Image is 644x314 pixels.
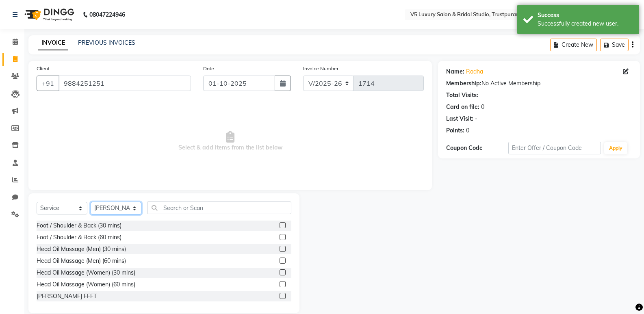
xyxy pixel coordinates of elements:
b: 08047224946 [89,3,125,26]
div: 0 [481,103,484,111]
label: Invoice Number [303,65,338,72]
div: 0 [466,126,469,135]
button: Create New [550,39,597,51]
a: Radha [466,67,483,76]
div: Head Oil Massage (Women) (60 mins) [37,280,135,289]
input: Enter Offer / Coupon Code [508,142,601,154]
div: Last Visit: [446,115,473,123]
div: Name: [446,67,464,76]
div: Head Oil Massage (Men) (60 mins) [37,257,126,265]
div: Foot / Shoulder & Back (30 mins) [37,221,121,230]
div: Success [538,11,633,19]
label: Client [37,65,50,72]
div: Membership: [446,79,481,88]
div: Head Oil Massage (Men) (30 mins) [37,245,126,253]
div: - [475,115,477,123]
div: Total Visits: [446,91,478,100]
div: [PERSON_NAME] FEET [37,292,97,301]
div: Head Oil Massage (Women) (30 mins) [37,269,135,277]
img: logo [21,3,76,26]
label: Date [203,65,214,72]
div: Coupon Code [446,144,508,152]
button: Apply [604,142,627,154]
div: Foot / Shoulder & Back (60 mins) [37,233,121,242]
div: Successfully created new user. [538,19,633,28]
div: No Active Membership [446,79,632,88]
button: +91 [37,76,59,91]
div: Card on file: [446,103,479,111]
a: PREVIOUS INVOICES [78,39,135,46]
span: Select & add items from the list below [37,101,424,182]
input: Search or Scan [147,201,291,214]
div: Points: [446,126,464,135]
a: INVOICE [38,36,68,50]
input: Search by Name/Mobile/Email/Code [59,76,191,91]
button: Save [600,39,629,51]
